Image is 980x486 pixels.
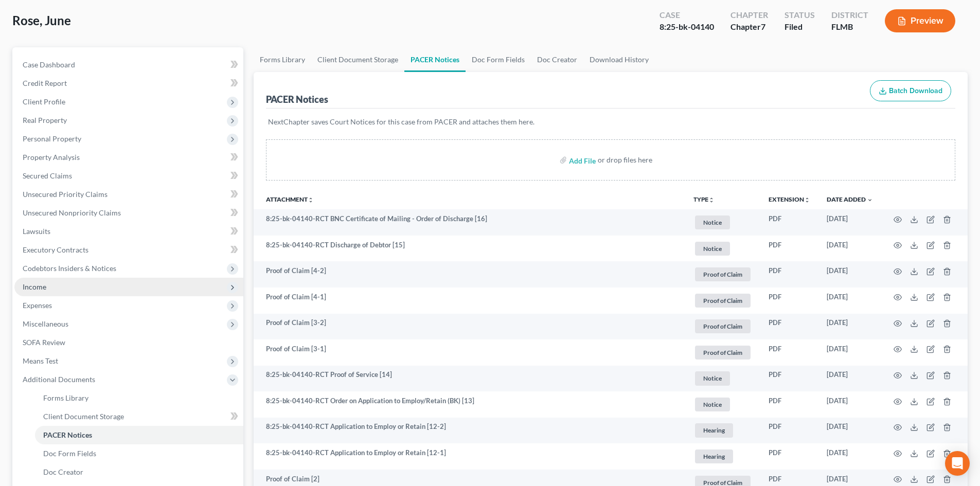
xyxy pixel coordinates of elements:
[23,153,80,161] span: Property Analysis
[760,236,818,262] td: PDF
[818,366,881,392] td: [DATE]
[693,196,715,203] button: TYPEunfold_more
[43,430,92,439] span: PACER Notices
[23,356,58,365] span: Means Test
[693,214,752,231] a: Notice
[818,391,881,418] td: [DATE]
[23,282,46,291] span: Income
[531,47,583,72] a: Doc Creator
[14,333,243,352] a: SOFA Review
[867,197,873,203] i: expand_more
[35,463,243,481] a: Doc Creator
[12,13,71,28] span: Rose, June
[818,209,881,236] td: [DATE]
[43,449,96,458] span: Doc Form Fields
[23,97,65,106] span: Client Profile
[760,261,818,287] td: PDF
[730,21,768,33] div: Chapter
[254,47,311,72] a: Forms Library
[827,195,873,203] a: Date Added expand_more
[695,242,730,256] span: Notice
[23,208,121,217] span: Unsecured Nonpriority Claims
[35,444,243,463] a: Doc Form Fields
[831,21,868,33] div: FLMB
[818,287,881,314] td: [DATE]
[268,117,953,127] p: NextChapter saves Court Notices for this case from PACER and attaches them here.
[660,21,714,33] div: 8:25-bk-04140
[35,407,243,426] a: Client Document Storage
[43,412,124,421] span: Client Document Storage
[818,314,881,340] td: [DATE]
[311,47,404,72] a: Client Document Storage
[695,398,730,411] span: Notice
[23,319,68,328] span: Miscellaneous
[14,241,243,259] a: Executory Contracts
[889,86,942,95] span: Batch Download
[693,422,752,439] a: Hearing
[23,79,67,87] span: Credit Report
[23,171,72,180] span: Secured Claims
[818,236,881,262] td: [DATE]
[818,261,881,287] td: [DATE]
[14,222,243,241] a: Lawsuits
[760,209,818,236] td: PDF
[693,266,752,283] a: Proof of Claim
[23,264,116,273] span: Codebtors Insiders & Notices
[23,301,52,310] span: Expenses
[254,314,685,340] td: Proof of Claim [3-2]
[804,197,810,203] i: unfold_more
[818,418,881,444] td: [DATE]
[23,134,81,143] span: Personal Property
[945,451,970,476] div: Open Intercom Messenger
[695,423,733,437] span: Hearing
[14,74,243,93] a: Credit Report
[254,236,685,262] td: 8:25-bk-04140-RCT Discharge of Debtor [15]
[254,443,685,470] td: 8:25-bk-04140-RCT Application to Employ or Retain [12-1]
[760,339,818,366] td: PDF
[266,93,328,105] div: PACER Notices
[254,209,685,236] td: 8:25-bk-04140-RCT BNC Certificate of Mailing - Order of Discharge [16]
[870,80,951,102] button: Batch Download
[35,426,243,444] a: PACER Notices
[693,292,752,309] a: Proof of Claim
[708,197,715,203] i: unfold_more
[43,393,88,402] span: Forms Library
[23,338,65,347] span: SOFA Review
[761,22,765,31] span: 7
[693,448,752,465] a: Hearing
[404,47,466,72] a: PACER Notices
[14,167,243,185] a: Secured Claims
[14,185,243,204] a: Unsecured Priority Claims
[831,9,868,21] div: District
[693,318,752,335] a: Proof of Claim
[730,9,768,21] div: Chapter
[760,443,818,470] td: PDF
[254,366,685,392] td: 8:25-bk-04140-RCT Proof of Service [14]
[769,195,810,203] a: Extensionunfold_more
[14,204,243,222] a: Unsecured Nonpriority Claims
[695,294,751,308] span: Proof of Claim
[254,418,685,444] td: 8:25-bk-04140-RCT Application to Employ or Retain [12-2]
[693,344,752,361] a: Proof of Claim
[785,9,815,21] div: Status
[23,245,88,254] span: Executory Contracts
[693,370,752,387] a: Notice
[885,9,955,32] button: Preview
[583,47,655,72] a: Download History
[760,314,818,340] td: PDF
[695,267,751,281] span: Proof of Claim
[695,319,751,333] span: Proof of Claim
[598,155,652,165] div: or drop files here
[695,346,751,359] span: Proof of Claim
[693,396,752,413] a: Notice
[23,375,95,384] span: Additional Documents
[760,418,818,444] td: PDF
[818,339,881,366] td: [DATE]
[695,215,730,229] span: Notice
[14,148,243,167] a: Property Analysis
[254,287,685,314] td: Proof of Claim [4-1]
[254,261,685,287] td: Proof of Claim [4-2]
[23,60,75,69] span: Case Dashboard
[760,366,818,392] td: PDF
[785,21,815,33] div: Filed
